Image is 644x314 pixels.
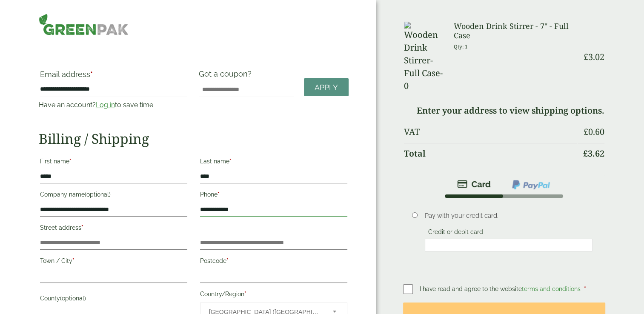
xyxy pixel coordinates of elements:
[584,126,588,137] span: £
[40,292,187,307] label: County
[40,222,187,236] label: Street address
[199,69,255,83] label: Got a coupon?
[457,179,491,189] img: stripe.png
[69,158,72,165] abbr: required
[40,71,187,83] label: Email address
[40,255,187,269] label: Town / City
[404,143,578,164] th: Total
[453,43,467,50] small: Qty: 1
[200,288,347,303] label: Country/Region
[404,100,605,121] td: Enter your address to view shipping options.
[200,255,347,269] label: Postcode
[420,285,582,292] span: I have read and agree to the website
[96,101,115,109] a: Log in
[218,191,220,198] abbr: required
[229,158,232,165] abbr: required
[200,155,347,170] label: Last name
[40,155,187,170] label: First name
[522,285,581,292] a: terms and conditions
[39,131,349,147] h2: Billing / Shipping
[425,211,592,220] p: Pay with your credit card.
[39,14,129,35] img: GreenPak Supplies
[453,22,577,40] h3: Wooden Drink Stirrer - 7" - Full Case
[583,148,604,159] bdi: 3.62
[244,291,246,297] abbr: required
[226,257,229,264] abbr: required
[315,83,338,92] span: Apply
[304,78,349,97] a: Apply
[584,285,586,292] abbr: required
[40,188,187,203] label: Company name
[60,295,86,302] span: (optional)
[511,179,551,190] img: ppcp-gateway.png
[583,148,588,159] span: £
[404,122,578,142] th: VAT
[404,22,444,92] img: Wooden Drink Stirrer-Full Case-0
[584,51,588,63] span: £
[584,51,604,63] bdi: 3.02
[584,126,604,137] bdi: 0.60
[90,70,93,79] abbr: required
[81,224,83,231] abbr: required
[427,241,590,249] iframe: Secure card payment input frame
[200,188,347,203] label: Phone
[85,191,111,198] span: (optional)
[39,100,189,110] p: Have an account? to save time
[72,257,74,264] abbr: required
[425,228,487,238] label: Credit or debit card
